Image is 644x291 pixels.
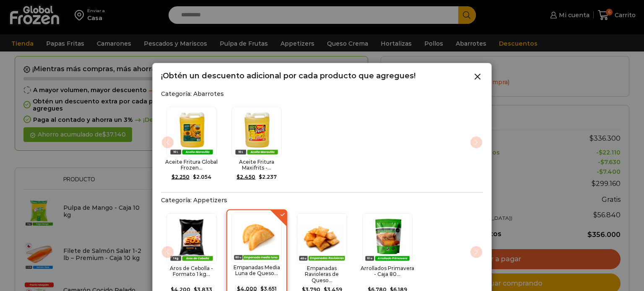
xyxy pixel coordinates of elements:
[171,174,175,180] span: $
[259,174,262,180] span: $
[226,102,288,188] div: 2 / 2
[236,174,255,180] bdi: 2.450
[161,197,483,204] h2: Categoría: Appetizers
[193,174,196,180] span: $
[161,72,415,81] h2: ¡Obtén un descuento adicional por cada producto que agregues!
[164,265,219,278] h2: Aros de Cebolla - Formato 1 kg...
[236,174,240,180] span: $
[171,174,190,180] bdi: 2.250
[229,265,285,277] h2: Empanadas Media Luna de Queso...
[294,265,350,283] h2: Empanadas Ravioleras de Queso...
[164,159,219,171] h2: Aceite Fritura Global Frozen...
[229,159,285,171] h2: Aceite Fritura Maxifrits -...
[360,265,415,278] h2: Arrollados Primavera - Caja 80...
[161,102,222,188] div: 1 / 2
[161,90,483,98] h2: Categoría: Abarrotes
[259,174,277,180] bdi: 2.237
[193,174,212,180] bdi: 2.054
